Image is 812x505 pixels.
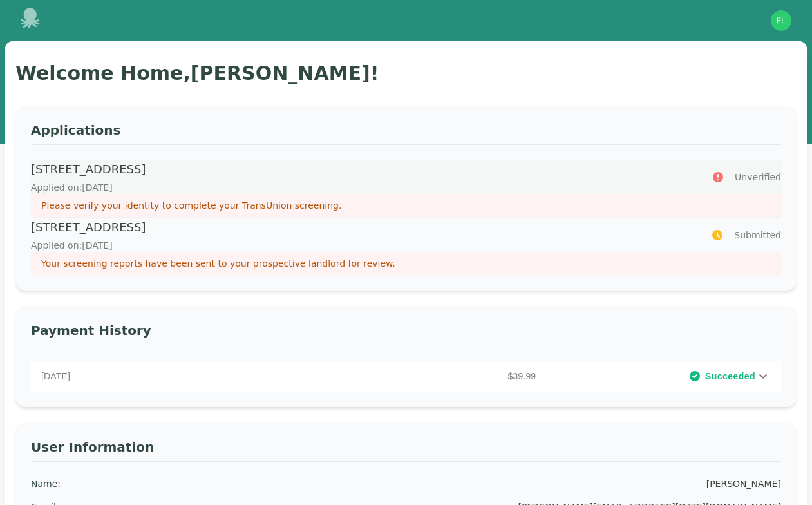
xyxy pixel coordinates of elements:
p: $39.99 [291,370,541,383]
p: [STREET_ADDRESS] [31,218,695,236]
p: [DATE] [41,370,291,383]
h3: User Information [31,438,781,462]
h3: Applications [31,121,781,145]
div: Name : [31,477,61,490]
div: [DATE]$39.99Succeeded [31,361,781,392]
p: Please verify your identity to complete your TransUnion screening. [41,199,771,212]
span: Submitted [734,229,781,242]
p: Your screening reports have been sent to your prospective landlord for review. [41,257,771,270]
p: Applied on: [DATE] [31,239,695,252]
h3: Payment History [31,321,781,345]
span: Succeeded [705,370,755,383]
p: Applied on: [DATE] [31,181,696,194]
div: [PERSON_NAME] [706,477,781,490]
p: [STREET_ADDRESS] [31,160,696,178]
h1: Welcome Home, [PERSON_NAME] ! [15,62,797,85]
span: Unverified [735,171,781,184]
